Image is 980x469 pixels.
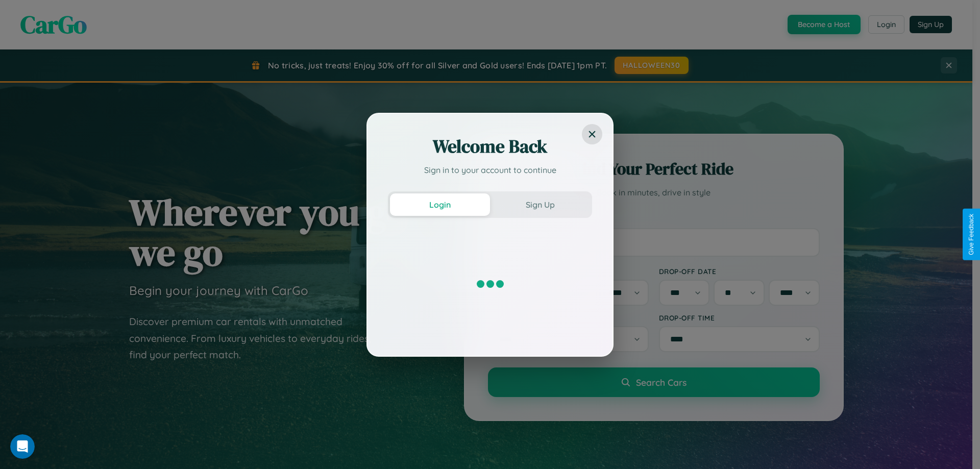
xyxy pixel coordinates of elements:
p: Sign in to your account to continue [388,164,592,176]
button: Login [390,193,490,216]
button: Sign Up [490,193,590,216]
div: Give Feedback [968,214,975,255]
h2: Welcome Back [388,134,592,159]
iframe: Intercom live chat [10,434,35,459]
